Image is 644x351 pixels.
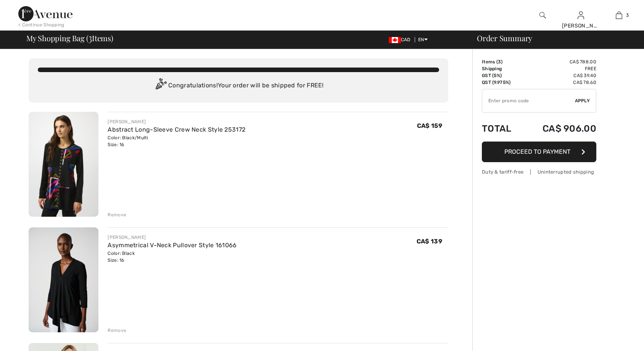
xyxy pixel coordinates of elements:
[482,168,596,175] div: Duty & tariff-free | Uninterrupted shipping
[482,65,522,72] td: Shipping
[26,34,113,42] span: My Shopping Bag ( Items)
[522,116,596,142] td: CA$ 906.00
[108,211,126,218] div: Remove
[38,78,439,93] div: Congratulations! Your order will be shipped for FREE!
[562,22,599,30] div: [PERSON_NAME]
[417,122,442,129] span: CA$ 159
[482,72,522,79] td: GST (5%)
[522,72,596,79] td: CA$ 39.40
[389,37,401,43] img: Canadian Dollar
[29,227,98,332] img: Asymmetrical V-Neck Pullover Style 161066
[108,242,237,249] a: Asymmetrical V-Neck Pullover Style 161066
[522,79,596,86] td: CA$ 78.60
[18,6,72,21] img: 1ère Avenue
[389,37,414,42] span: CAD
[578,11,584,19] a: Sign In
[482,142,596,162] button: Proceed to Payment
[482,58,522,65] td: Items ( )
[575,97,590,104] span: Apply
[498,59,501,64] span: 3
[108,234,237,241] div: [PERSON_NAME]
[482,116,522,142] td: Total
[482,89,575,112] input: Promo code
[108,250,237,264] div: Color: Black Size: 16
[29,112,98,217] img: Abstract Long-Sleeve Crew Neck Style 253172
[539,11,546,20] img: search the website
[482,79,522,86] td: QST (9.975%)
[504,148,570,155] span: Proceed to Payment
[626,12,629,19] span: 3
[522,65,596,72] td: Free
[89,32,92,42] span: 3
[153,78,168,93] img: Congratulation2.svg
[578,11,584,20] img: My Info
[522,58,596,65] td: CA$ 788.00
[108,126,245,133] a: Abstract Long-Sleeve Crew Neck Style 253172
[18,21,64,28] div: < Continue Shopping
[108,118,245,125] div: [PERSON_NAME]
[468,34,639,42] div: Order Summary
[616,11,622,20] img: My Bag
[600,11,638,20] a: 3
[108,327,126,334] div: Remove
[418,37,428,42] span: EN
[417,238,442,245] span: CA$ 139
[108,134,245,148] div: Color: Black/Multi Size: 16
